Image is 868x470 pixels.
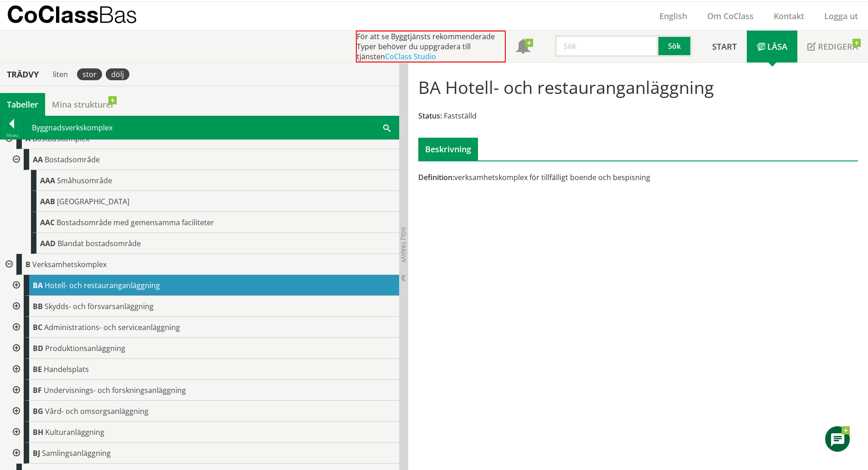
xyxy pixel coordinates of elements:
div: Gå till informationssidan för CoClass Studio [15,170,399,191]
h1: BA Hotell- och restauranganläggning [418,77,714,97]
div: Gå till informationssidan för CoClass Studio [7,149,399,254]
span: BJ [33,448,40,458]
a: Logga ut [814,10,868,21]
span: BC [33,322,42,332]
div: Gå till informationssidan för CoClass Studio [7,275,399,296]
button: Sök [658,35,692,57]
span: Läsa [767,41,787,52]
a: CoClass Studio [385,52,436,62]
span: Bas [98,1,137,28]
span: BB [33,301,43,311]
span: Fastställd [444,111,477,121]
span: AAB [40,196,55,207]
span: [GEOGRAPHIC_DATA] [57,196,129,207]
div: Gå till informationssidan för CoClass Studio [7,380,399,401]
span: Definition: [418,172,454,182]
p: CoClass [7,9,137,20]
a: Kontakt [764,10,814,21]
div: Gå till informationssidan för CoClass Studio [7,296,399,317]
span: Vård- och omsorgsanläggning [45,406,149,416]
span: Dölj trädvy [400,227,407,263]
span: BD [33,343,43,353]
a: Mina strukturer [45,93,121,116]
span: B [26,259,31,269]
div: stor [77,68,102,80]
span: Notifikationer [516,40,530,55]
span: BH [33,427,43,437]
span: BG [33,406,43,416]
div: Gå till informationssidan för CoClass Studio [7,443,399,464]
div: Byggnadsverkskomplex [24,116,399,139]
span: Blandat bostadsområde [57,238,141,248]
div: Gå till informationssidan för CoClass Studio [7,338,399,359]
span: Bostadsområde med gemensamma faciliteter [56,217,214,227]
span: Skydds- och försvarsanläggning [45,301,154,311]
span: Redigera [818,41,858,52]
span: Bostadsområde [45,155,100,165]
a: English [649,10,697,21]
span: AAD [40,238,56,248]
a: Redigera [797,31,868,62]
span: Sök i tabellen [383,123,390,132]
a: Läsa [747,31,797,62]
div: Gå till informationssidan för CoClass Studio [7,401,399,422]
span: Status: [418,111,442,121]
span: Handelsplats [44,364,89,374]
span: Hotell- och restauranganläggning [45,280,160,290]
div: liten [47,68,73,80]
div: Tillbaka [0,132,23,139]
span: AAA [40,176,55,186]
div: dölj [106,68,129,80]
div: Gå till informationssidan för CoClass Studio [7,422,399,443]
span: BA [33,280,43,290]
div: Gå till informationssidan för CoClass Studio [15,191,399,212]
div: Gå till informationssidan för CoClass Studio [15,233,399,254]
span: AA [33,155,43,165]
div: Gå till informationssidan för CoClass Studio [7,359,399,380]
span: Produktionsanläggning [45,343,125,353]
div: Gå till informationssidan för CoClass Studio [7,317,399,338]
span: Start [712,41,737,52]
div: Beskrivning [418,138,478,160]
span: BF [33,385,42,395]
div: För att se Byggtjänsts rekommenderade Typer behöver du uppgradera till tjänsten [356,31,506,62]
a: CoClassBas [7,2,157,30]
span: BE [33,364,42,374]
span: Kulturanläggning [45,427,104,437]
span: Verksamhetskomplex [32,259,107,269]
a: Start [702,31,747,62]
span: Samlingsanläggning [42,448,111,458]
span: Undervisnings- och forskningsanläggning [44,385,186,395]
a: Om CoClass [697,10,764,21]
div: verksamhetskomplex för tillfälligt boende och bespisning [418,172,858,182]
span: Administrations- och serviceanläggning [44,322,180,332]
input: Sök [555,35,658,57]
span: Småhusområde [57,176,112,186]
span: AAC [40,217,55,227]
div: Trädvy [2,69,44,79]
div: Gå till informationssidan för CoClass Studio [15,212,399,233]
